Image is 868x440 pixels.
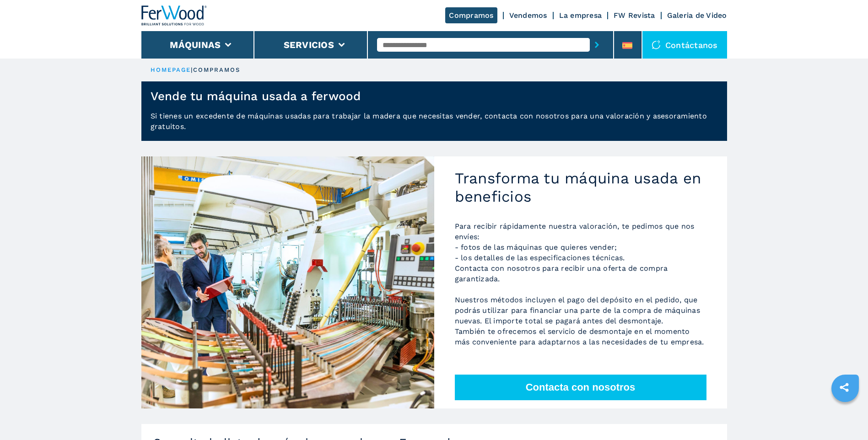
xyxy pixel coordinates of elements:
[141,111,727,141] p: Si tienes un excedente de máquinas usadas para trabajar la madera que necesitas vender, contacta ...
[151,66,191,73] a: HOMEPAGE
[642,31,727,59] div: Contáctanos
[833,376,856,399] a: sharethis
[191,66,193,73] span: |
[455,169,706,205] h2: Transforma tu máquina usada en beneficios
[590,34,604,55] button: submit-button
[151,89,361,103] h1: Vende tu máquina usada a ferwood
[455,221,706,347] p: Para recibir rápidamente nuestra valoración, te pedimos que nos envíes: - fotos de las máquinas q...
[284,39,334,50] button: Servicios
[652,40,661,49] img: Contáctanos
[193,66,241,74] p: compramos
[141,5,207,26] img: Ferwood
[445,7,497,23] a: Compramos
[667,11,727,20] a: Galeria de Video
[170,39,221,50] button: Máquinas
[559,11,602,20] a: La empresa
[614,11,655,20] a: FW Revista
[141,156,434,408] img: Transforma tu máquina usada en beneficios
[509,11,547,20] a: Vendemos
[829,399,861,433] iframe: Chat
[455,375,706,400] button: Contacta con nosotros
